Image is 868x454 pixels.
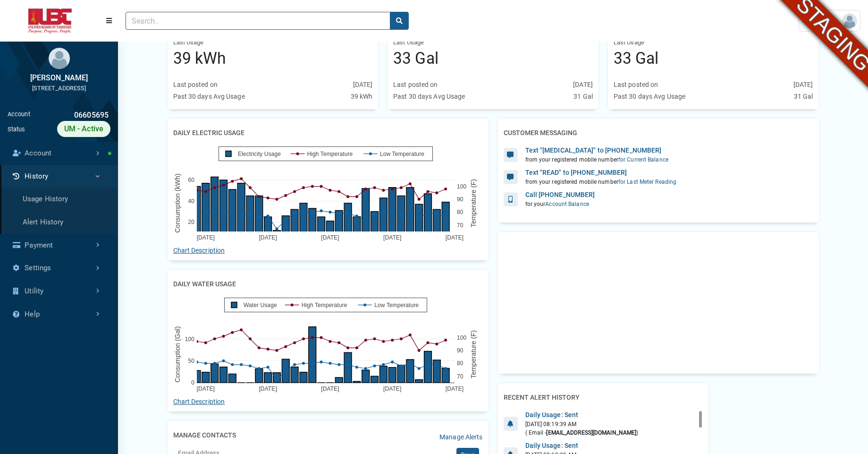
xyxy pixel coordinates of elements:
[546,429,636,436] b: [EMAIL_ADDRESS][DOMAIN_NAME]
[525,200,595,208] div: for your
[525,428,639,437] div: ( Email - )
[614,92,685,102] div: Past 30 days Avg Usage
[173,80,218,90] div: Last posted on
[439,432,482,442] a: Manage Alerts
[8,125,25,134] div: Status
[504,124,577,142] h2: Customer Messaging
[8,84,110,93] div: [STREET_ADDRESS]
[545,201,589,207] span: Account Balance
[618,179,676,185] span: for last meter reading
[393,80,438,90] div: Last posted on
[614,38,813,47] div: Last Usage
[525,168,677,178] div: Text "READ" to [PHONE_NUMBER]
[393,47,593,70] div: 33 Gal
[504,389,580,406] h2: Recent Alert History
[573,92,593,102] div: 31 Gal
[8,110,30,121] div: Account
[525,178,677,186] div: from your registered mobile number
[353,80,373,90] div: [DATE]
[173,47,373,70] div: 39 kWh
[525,146,668,155] div: Text "[MEDICAL_DATA]" to [PHONE_NUMBER]
[614,47,813,70] div: 33 Gal
[173,124,244,142] h2: Daily Electric Usage
[173,275,236,293] h2: Daily Water Usage
[573,80,593,90] div: [DATE]
[173,247,225,254] a: Chart Description
[525,441,639,451] div: Daily Usage: Sent
[57,121,110,137] div: UM - Active
[393,38,593,47] div: Last Usage
[799,10,860,32] a: User Settings
[390,12,409,30] button: search
[525,190,595,200] div: Call [PHONE_NUMBER]
[525,410,639,420] div: Daily Usage: Sent
[173,92,245,102] div: Past 30 days Avg Usage
[614,80,658,90] div: Last posted on
[173,427,236,444] h2: Manage Contacts
[802,16,842,26] span: User Settings
[30,110,110,121] div: 06605695
[173,398,225,405] a: Chart Description
[794,92,813,102] div: 31 Gal
[525,155,668,164] div: from your registered mobile number
[173,38,373,47] div: Last Usage
[793,80,813,90] div: [DATE]
[525,420,639,428] div: [DATE] 08:19:39 AM
[351,92,373,102] div: 39 kWh
[393,92,465,102] div: Past 30 days Avg Usage
[618,156,668,163] span: for current balance
[100,12,118,29] button: Menu
[8,9,93,34] img: ALTSK Logo
[8,72,110,84] div: [PERSON_NAME]
[126,12,390,30] input: Search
